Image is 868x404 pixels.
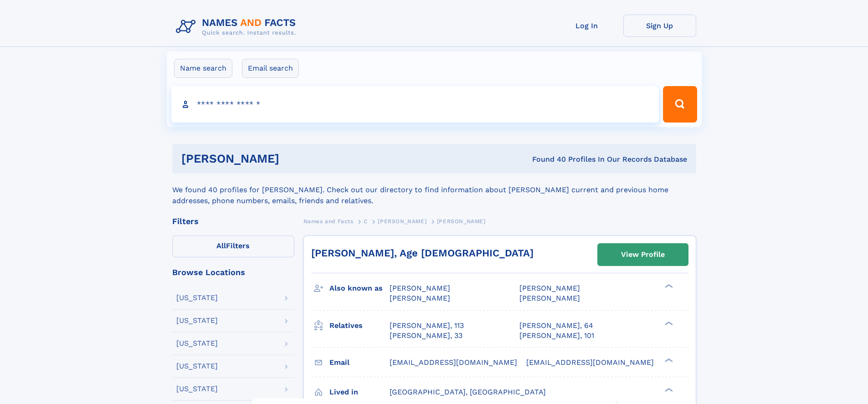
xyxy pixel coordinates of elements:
[242,59,299,78] label: Email search
[390,284,450,292] span: [PERSON_NAME]
[311,247,534,259] a: [PERSON_NAME], Age [DEMOGRAPHIC_DATA]
[526,358,654,367] span: [EMAIL_ADDRESS][DOMAIN_NAME]
[364,215,368,227] a: C
[172,217,294,225] div: Filters
[663,283,673,289] div: ❯
[621,244,665,265] div: View Profile
[329,355,390,370] h3: Email
[364,218,368,225] span: C
[406,154,687,164] div: Found 40 Profiles In Our Records Database
[172,235,294,257] label: Filters
[519,331,594,341] a: [PERSON_NAME], 101
[176,385,218,393] div: [US_STATE]
[378,218,426,225] span: [PERSON_NAME]
[171,86,659,123] input: search input
[663,387,673,393] div: ❯
[663,320,673,326] div: ❯
[390,331,462,341] a: [PERSON_NAME], 33
[378,215,426,227] a: [PERSON_NAME]
[390,358,517,367] span: [EMAIL_ADDRESS][DOMAIN_NAME]
[390,388,546,396] span: [GEOGRAPHIC_DATA], [GEOGRAPHIC_DATA]
[437,218,486,225] span: [PERSON_NAME]
[172,268,294,276] div: Browse Locations
[329,281,390,296] h3: Also known as
[598,244,688,266] a: View Profile
[519,321,593,331] a: [PERSON_NAME], 64
[303,215,354,227] a: Names and Facts
[176,294,218,302] div: [US_STATE]
[519,294,580,302] span: [PERSON_NAME]
[176,317,218,324] div: [US_STATE]
[176,340,218,347] div: [US_STATE]
[663,86,697,123] button: Search Button
[174,59,232,78] label: Name search
[390,294,450,302] span: [PERSON_NAME]
[329,384,390,400] h3: Lived in
[329,318,390,333] h3: Relatives
[519,284,580,292] span: [PERSON_NAME]
[216,241,226,250] span: All
[176,363,218,370] div: [US_STATE]
[181,153,406,164] h1: [PERSON_NAME]
[172,15,303,39] img: Logo Names and Facts
[623,15,696,37] a: Sign Up
[390,321,464,331] a: [PERSON_NAME], 113
[663,357,673,363] div: ❯
[550,15,623,37] a: Log In
[172,174,696,206] div: We found 40 profiles for [PERSON_NAME]. Check out our directory to find information about [PERSON...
